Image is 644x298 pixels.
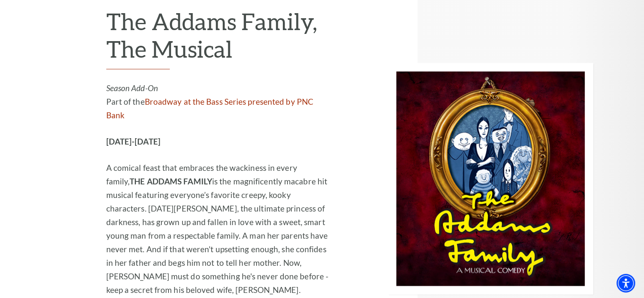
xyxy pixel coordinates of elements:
h2: The Addams Family, The Musical [106,8,333,70]
img: Performing Arts Fort Worth Presents [388,63,593,295]
div: Accessibility Menu [616,274,635,292]
strong: THE ADDAMS FAMILY [130,176,212,186]
em: Season Add-On [106,83,158,93]
p: Part of the [106,81,333,122]
strong: [DATE]-[DATE] [106,136,160,146]
a: Broadway at the Bass Series presented by PNC Bank [106,97,314,120]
